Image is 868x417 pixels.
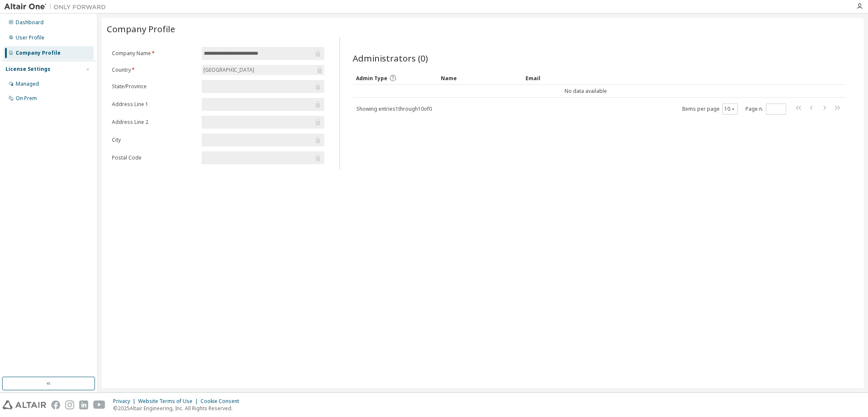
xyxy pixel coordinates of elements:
span: Admin Type [356,75,387,82]
label: State/Province [112,83,197,90]
div: Website Terms of Use [138,398,200,405]
span: Administrators (0) [353,52,428,64]
img: youtube.svg [93,400,106,409]
span: Showing entries 1 through 10 of 0 [356,105,432,112]
span: Items per page [682,104,738,115]
img: facebook.svg [51,400,60,409]
div: [GEOGRAPHIC_DATA] [202,65,324,75]
button: 10 [724,106,736,112]
img: Altair One [4,3,110,11]
div: Name [441,71,519,85]
div: On Prem [16,95,37,102]
p: © 2025 Altair Engineering, Inc. All Rights Reserved. [113,405,244,412]
div: Company Profile [16,50,61,56]
img: instagram.svg [65,400,74,409]
label: Address Line 2 [112,119,197,126]
span: Company Profile [107,23,175,35]
div: Cookie Consent [200,398,244,405]
div: [GEOGRAPHIC_DATA] [202,65,256,75]
img: altair_logo.svg [3,400,46,409]
div: Managed [16,81,39,87]
span: Page n. [746,104,786,115]
img: linkedin.svg [79,400,88,409]
label: Company Name [112,50,197,57]
label: Postal Code [112,154,197,161]
div: User Profile [16,34,45,41]
label: Address Line 1 [112,101,197,108]
div: Privacy [113,398,138,405]
div: Email [526,71,604,85]
td: No data available [353,85,819,98]
div: License Settings [6,66,50,73]
label: City [112,137,197,143]
div: Dashboard [16,19,44,26]
label: Country [112,67,197,73]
